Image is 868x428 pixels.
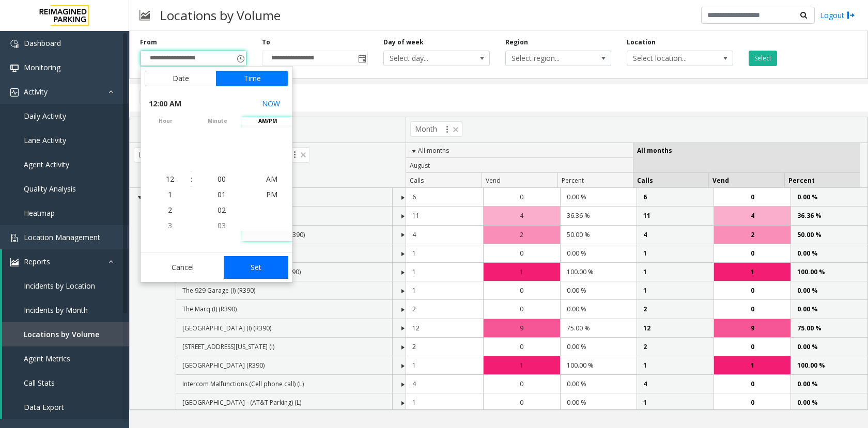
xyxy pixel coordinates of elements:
a: Incidents by Location [2,274,129,298]
span: Quality Analysis [24,184,76,194]
a: Reports [2,249,129,274]
button: Set [224,256,289,279]
td: 12 [637,319,714,338]
span: minute [192,117,242,125]
th: August [406,158,633,173]
td: 50.00 % [791,226,867,244]
td: 0.00 % [791,188,867,207]
span: 9 [751,323,754,333]
span: Location Management [24,232,100,242]
td: 1 [637,281,714,300]
span: 1 [168,189,172,199]
img: pageIcon [139,3,150,28]
td: 11 [406,207,483,225]
span: Intercom Malfunctions (Cell phone call) (L) [182,379,304,388]
td: 50.00 % [560,226,637,244]
button: Date tab [145,71,216,86]
span: Activity [24,87,48,97]
th: All months [406,143,633,158]
span: [GEOGRAPHIC_DATA] (I) (R390) [182,324,271,332]
span: The 929 Garage (I) (R390) [182,286,255,295]
img: 'icon' [10,88,19,97]
td: 1 [406,281,483,300]
div: : [191,174,192,184]
a: Incidents by Month [2,298,129,322]
a: Call Stats [2,371,129,395]
td: 6 [637,188,714,207]
span: 0 [751,304,754,314]
span: Reports [24,257,50,266]
span: [GEOGRAPHIC_DATA] - (AT&T Parking) (L) [182,398,301,407]
td: 100.00 % [791,263,867,281]
span: Call Stats [24,378,55,388]
td: 1 [637,263,714,281]
td: 0.00 % [791,375,867,393]
span: 0 [751,398,754,407]
td: 36.36 % [791,207,867,225]
th: Vend [482,173,557,188]
span: Select day... [384,51,468,66]
td: 1 [637,244,714,263]
span: 00 [218,174,226,184]
th: Percent [557,173,633,188]
span: Select region... [506,51,590,66]
th: Calls [406,173,482,188]
td: 2 [637,338,714,356]
span: 0 [520,192,523,202]
td: 1 [406,393,483,412]
span: 1 [751,360,754,370]
span: Agent Activity [24,160,69,169]
img: logout [847,10,855,21]
a: Logout [820,10,855,21]
td: 0.00 % [560,244,637,263]
span: PM [266,189,277,199]
td: 0.00 % [791,244,867,263]
span: The Marq (I) (R390) [182,305,237,313]
span: Dashboard [24,38,61,48]
th: All months [633,143,860,173]
h3: Locations by Volume [155,3,286,28]
td: 0.00 % [560,338,637,356]
span: AM/PM [242,117,292,125]
span: 1 [520,267,523,277]
span: 0 [751,342,754,352]
span: Toggle popup [235,51,246,66]
td: 100.00 % [560,356,637,375]
td: 0.00 % [791,300,867,319]
td: 0.00 % [560,300,637,319]
td: 0.00 % [791,338,867,356]
span: 01 [218,189,226,199]
td: 2 [406,300,483,319]
span: 0 [520,304,523,314]
span: Data Export [24,402,64,412]
span: 03 [218,220,226,230]
span: 3 [168,220,172,230]
button: Select now [258,94,284,113]
span: 0 [751,379,754,389]
th: Percent [784,173,860,188]
td: 4 [637,375,714,393]
button: Select [749,51,777,66]
span: Toggle popup [356,51,367,66]
button: Cancel [145,256,221,279]
a: Locations by Volume [2,322,129,346]
span: 0 [520,248,523,258]
span: Monitoring [24,62,60,72]
td: 0.00 % [560,188,637,207]
td: 11 [637,207,714,225]
img: 'icon' [10,64,19,72]
span: Daily Activity [24,111,66,121]
td: 0.00 % [560,393,637,412]
label: Location [627,38,656,47]
a: Data Export [2,395,129,419]
td: 0.00 % [560,375,637,393]
td: 2 [406,338,483,356]
span: 12:00 AM [149,97,181,111]
label: Region [505,38,528,47]
th: Vend [708,173,784,188]
span: Incidents by Location [24,281,95,291]
span: [GEOGRAPHIC_DATA] (R390) [182,361,265,370]
td: 2 [637,300,714,319]
span: 0 [751,248,754,258]
td: 6 [406,188,483,207]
